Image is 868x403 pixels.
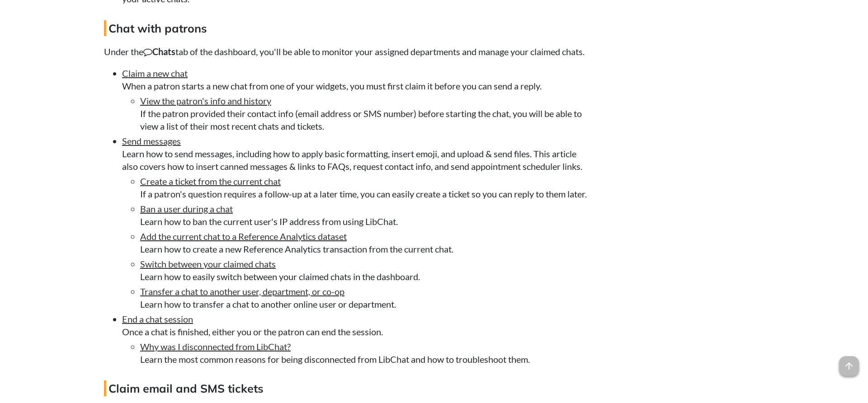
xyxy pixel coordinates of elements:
[140,258,592,283] li: Learn how to easily switch between your claimed chats in the dashboard.
[140,286,344,297] a: Transfer a chat to another user, department, or co-op
[140,231,347,242] a: Add the current chat to a Reference Analytics dataset
[140,202,592,228] li: Learn how to ban the current user's IP address from using LibChat.
[143,46,175,57] strong: Chats
[104,380,592,396] h4: Claim email and SMS tickets
[140,94,592,132] li: If the patron provided their contact info (email address or SMS number) before starting the chat,...
[140,95,271,106] a: View the patron's info and history
[122,314,193,324] a: End a chat session
[140,285,592,310] li: Learn how to transfer a chat to another online user or department.
[140,341,291,352] a: Why was I disconnected from LibChat?
[122,67,592,132] li: When a patron starts a new chat from one of your widgets, you must first claim it before you can ...
[104,20,592,36] h4: Chat with patrons
[140,258,276,269] a: Switch between your claimed chats
[122,136,181,146] a: Send messages
[839,356,859,376] span: arrow_upward
[839,357,859,368] a: arrow_upward
[140,203,233,214] a: Ban a user during a chat
[122,68,188,79] a: Claim a new chat
[122,135,592,310] li: Learn how to send messages, including how to apply basic formatting, insert emoji, and upload & s...
[140,176,281,187] a: Create a ticket from the current chat
[140,230,592,255] li: Learn how to create a new Reference Analytics transaction from the current chat.
[140,340,592,366] li: Learn the most common reasons for being disconnected from LibChat and how to troubleshoot them.
[104,45,592,58] p: Under the tab of the dashboard, you'll be able to monitor your assigned departments and manage yo...
[140,175,592,200] li: If a patron's question requires a follow-up at a later time, you can easily create a ticket so yo...
[122,313,592,366] li: Once a chat is finished, either you or the patron can end the session.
